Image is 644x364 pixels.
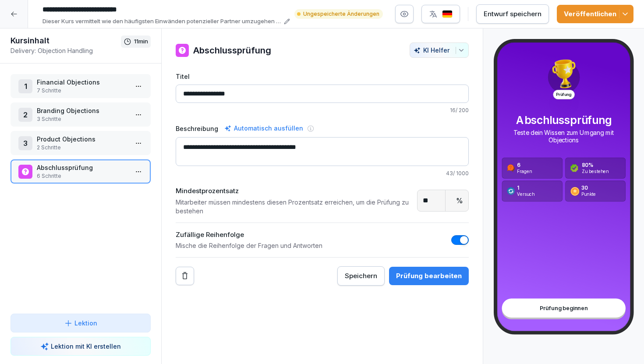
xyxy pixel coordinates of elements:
[37,115,128,123] p: 3 Schritte
[176,72,469,81] label: Titel
[37,87,128,95] p: 7 Schritte
[37,144,128,152] p: 2 Schritte
[37,106,128,115] p: Branding Objections
[11,74,151,98] div: 1Financial Objections7 Schritte
[337,266,385,286] button: Speichern
[581,185,595,191] p: 30
[414,46,465,54] div: KI Helfer
[442,10,453,18] img: de.svg
[176,124,218,133] label: Beschreibung
[557,5,633,23] button: Veröffentlichen
[547,57,580,91] img: trophy.png
[37,163,128,172] p: Abschlussprüfung
[176,198,413,216] p: Mitarbeiter müssen mindestens diesen Prozentsatz erreichen, um die Prüfung zu bestehen
[476,4,549,24] button: Entwurf speichern
[410,42,469,58] button: KI Helfer
[176,230,322,240] p: Zufällige Reihenfolge
[11,35,121,46] h1: Kursinhalt
[176,186,413,196] p: Mindestprozentsatz
[507,187,515,195] img: assessment_attempt.svg
[570,187,579,196] img: assessment_coin.svg
[37,134,128,144] p: Product Objections
[484,9,541,19] div: Entwurf speichern
[176,170,469,177] p: 43 / 1000
[581,162,609,168] p: 80 %
[176,267,194,285] button: Remove
[42,17,281,26] p: Dieser Kurs vermittelt wie den häufigsten Einwänden potenzieller Partner umzugehen und diese erfo...
[581,168,609,174] p: Zu bestehen
[552,90,574,99] p: Prüfung
[51,342,121,351] p: Lektion mit KI erstellen
[11,46,121,55] p: Delivery: Objection Handling
[176,106,469,114] p: 16 / 200
[18,79,32,93] div: 1
[389,267,469,285] button: Prüfung bearbeiten
[502,129,625,144] p: Teste dein Wissen zum Umgang mit Objections
[223,123,305,134] div: Automatisch ausfüllen
[517,191,534,197] p: Versuch
[11,337,151,356] button: Lektion mit KI erstellen
[418,190,446,211] input: Passing Score
[507,164,515,172] img: assessment_question.svg
[581,191,595,197] p: Punkte
[517,162,532,168] p: 6
[570,164,578,172] img: assessment_check.svg
[11,314,151,332] button: Lektion
[134,37,148,46] p: 11 min
[303,10,379,18] p: Ungespeicherte Änderungen
[517,168,532,174] p: Fragen
[345,271,377,281] div: Speichern
[564,9,626,19] div: Veröffentlichen
[37,172,128,180] p: 6 Schritte
[74,318,97,328] p: Lektion
[18,136,32,150] div: 3
[502,299,625,318] div: Prüfung beginnen
[11,159,151,184] div: Abschlussprüfung6 Schritte
[11,131,151,155] div: 3Product Objections2 Schritte
[193,44,271,57] h1: Abschlussprüfung
[502,114,625,127] p: Abschlussprüfung
[396,271,462,281] div: Prüfung bearbeiten
[37,78,128,87] p: Financial Objections
[517,185,534,191] p: 1
[446,190,474,211] div: %
[18,108,32,122] div: 2
[176,241,322,250] p: Mische die Reihenfolge der Fragen und Antworten
[11,102,151,127] div: 2Branding Objections3 Schritte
